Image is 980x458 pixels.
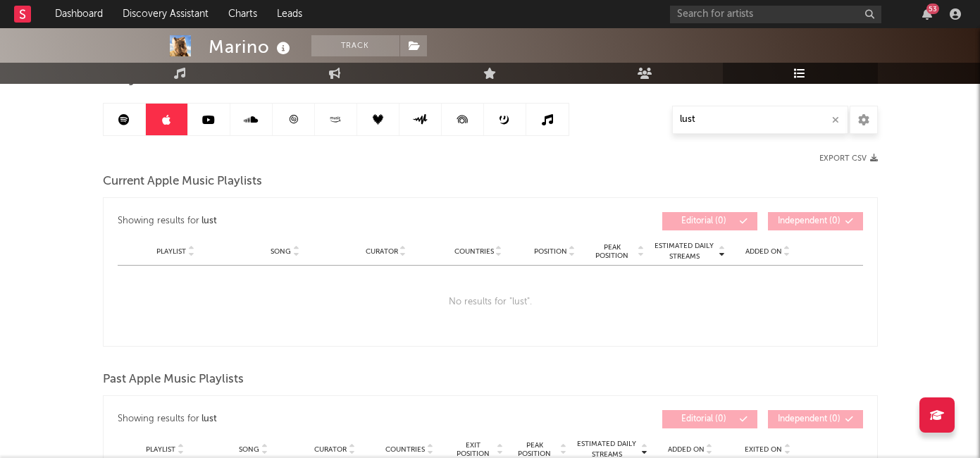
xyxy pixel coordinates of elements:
span: Song [239,445,259,454]
div: Marino [209,35,294,58]
span: Estimated Daily Streams [652,241,717,262]
div: Showing results for [118,212,490,230]
span: Peak Position [588,243,636,260]
span: Independent ( 0 ) [777,217,842,225]
span: Editorial ( 0 ) [671,217,736,225]
span: Added On [745,247,782,256]
span: Countries [454,247,494,256]
div: lust [201,411,217,428]
input: Search for artists [670,6,881,23]
button: Editorial(0) [662,212,757,230]
button: Editorial(0) [662,410,757,428]
span: Playlists/Charts [103,68,235,85]
button: Track [311,35,399,56]
span: Editorial ( 0 ) [671,415,736,423]
span: Curator [314,445,347,454]
button: Independent(0) [768,212,863,230]
span: Exited On [745,445,782,454]
span: Past Apple Music Playlists [103,371,244,388]
span: Position [534,247,567,256]
div: lust [201,213,217,230]
div: Showing results for [118,410,490,428]
span: Playlist [156,247,186,256]
button: Independent(0) [768,410,863,428]
button: 53 [922,8,932,20]
span: Countries [385,445,425,454]
span: Peak Position [511,441,559,458]
span: Playlist [146,445,175,454]
div: No results for " lust ". [118,266,863,339]
span: Exit Position [451,441,495,458]
span: Independent ( 0 ) [777,415,842,423]
span: Current Apple Music Playlists [103,173,262,190]
input: Search Playlists/Charts [672,106,848,134]
span: Added On [668,445,705,454]
button: Export CSV [819,154,878,163]
span: Song [271,247,291,256]
div: 53 [926,4,939,14]
span: Curator [366,247,398,256]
